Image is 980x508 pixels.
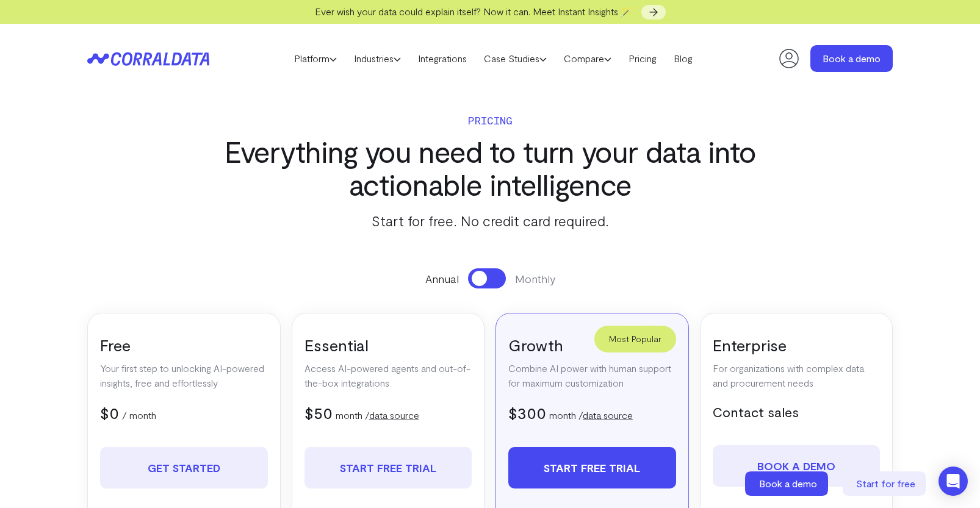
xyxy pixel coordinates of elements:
span: Ever wish your data could explain itself? Now it can. Meet Instant Insights 🪄 [315,5,633,17]
p: For organizations with complex data and procurement needs [713,361,881,390]
p: Pricing [206,112,774,129]
h3: Everything you need to turn your data into actionable intelligence [206,135,774,201]
p: month / [336,408,419,423]
h3: Free [100,335,268,355]
a: Platform [286,49,345,68]
a: Pricing [620,49,665,68]
a: Book a demo [810,45,893,72]
span: $0 [100,403,119,422]
div: Open Intercom Messenger [939,467,968,496]
a: data source [583,409,633,421]
a: Start for free [843,471,928,496]
a: Compare [555,49,620,68]
h3: Essential [304,335,472,355]
a: Blog [665,49,701,68]
h3: Enterprise [713,335,881,355]
a: Integrations [409,49,475,68]
a: data source [369,409,419,421]
span: $50 [304,403,333,422]
a: Industries [345,49,409,68]
p: month / [549,408,633,423]
span: Book a demo [759,478,817,489]
p: Combine AI power with human support for maximum customization [508,361,676,390]
h3: Growth [508,335,676,355]
a: Start free trial [508,447,676,488]
h5: Contact sales [713,402,881,421]
a: Book a demo [745,471,830,496]
p: Access AI-powered agents and out-of-the-box integrations [304,361,472,390]
div: Most Popular [594,326,676,352]
a: Case Studies [475,49,555,68]
a: Book a demo [713,445,881,487]
span: Monthly [515,271,555,287]
p: / month [122,408,156,423]
p: Start for free. No credit card required. [206,210,774,232]
span: $300 [508,403,546,422]
span: Start for free [856,478,915,489]
span: Annual [425,271,459,287]
p: Your first step to unlocking AI-powered insights, free and effortlessly [100,361,268,390]
a: Get Started [100,447,268,488]
a: Start free trial [304,447,472,488]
